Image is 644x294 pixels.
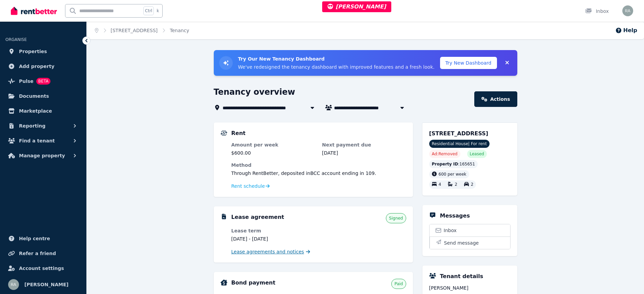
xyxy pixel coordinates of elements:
span: Find a tenant [19,137,55,145]
span: ORGANISE [5,37,27,42]
span: Inbox [444,227,457,234]
span: Property ID [432,161,458,167]
h1: Tenancy overview [214,87,295,97]
button: Find a tenant [5,134,81,148]
a: PulseBETA [5,74,81,88]
div: Inbox [585,8,609,15]
a: Refer a friend [5,247,81,260]
span: Add property [19,62,55,70]
span: Ctrl [143,6,154,15]
span: Lease agreements and notices [231,248,304,255]
dt: Next payment due [322,141,406,148]
a: [STREET_ADDRESS] [111,28,158,33]
dd: $600.00 [231,150,315,156]
span: [PERSON_NAME] [328,3,386,10]
img: Rochelle Alvarez [8,279,19,290]
span: Help centre [19,234,50,243]
span: 2 [471,182,474,187]
nav: Breadcrumb [87,22,197,39]
h3: Try Our New Tenancy Dashboard [238,55,435,62]
button: Reporting [5,119,81,133]
h5: Rent [231,129,246,137]
div: Try New Tenancy Dashboard [214,50,517,76]
span: Tenancy [170,27,189,34]
span: [STREET_ADDRESS] [429,130,489,137]
span: Leased [470,151,484,157]
a: Properties [5,45,81,58]
span: BETA [36,78,50,85]
button: Help [615,26,637,35]
button: Try New Dashboard [440,57,497,69]
span: Marketplace [19,107,52,115]
span: Properties [19,47,47,55]
dd: [DATE] [322,150,406,156]
a: Actions [474,91,517,107]
a: Inbox [430,224,510,236]
a: Rent schedule [231,183,270,189]
a: Marketplace [5,104,81,118]
span: Pulse [19,77,34,85]
span: Rent schedule [231,183,265,189]
span: Through RentBetter , deposited in BCC account ending in 109 . [231,171,376,176]
img: Rental Payments [221,131,227,136]
h5: Bond payment [231,279,275,287]
a: Documents [5,89,81,103]
button: Collapse banner [502,58,512,68]
h5: Lease agreement [231,213,284,221]
dt: Method [231,162,406,168]
span: Send message [444,240,479,246]
img: Rochelle Alvarez [622,5,633,16]
img: RentBetter [11,6,57,16]
div: : 165651 [429,160,478,168]
span: Paid [394,281,403,287]
dd: [DATE] - [DATE] [231,235,315,242]
span: Refer a friend [19,249,56,257]
a: Lease agreements and notices [231,248,310,255]
span: [PERSON_NAME] [429,285,511,291]
span: k [157,8,159,14]
button: Send message [430,236,510,249]
span: Ad: Removed [432,151,458,157]
span: Manage property [19,152,65,160]
a: Help centre [5,232,81,245]
span: [PERSON_NAME] [24,280,68,289]
span: 2 [455,182,457,187]
h5: Tenant details [440,272,483,280]
a: Account settings [5,262,81,275]
span: 4 [439,182,441,187]
dt: Lease term [231,227,315,234]
span: Reporting [19,122,45,130]
span: Residential House | For rent [429,140,490,148]
dt: Amount per week [231,141,315,148]
span: Account settings [19,264,64,272]
span: Documents [19,92,49,100]
span: 600 per week [439,172,466,177]
p: We've redesigned the tenancy dashboard with improved features and a fresh look. [238,64,435,70]
img: Bond Details [221,279,227,286]
a: Add property [5,60,81,73]
span: Signed [389,216,403,221]
button: Manage property [5,149,81,162]
h5: Messages [440,212,470,220]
